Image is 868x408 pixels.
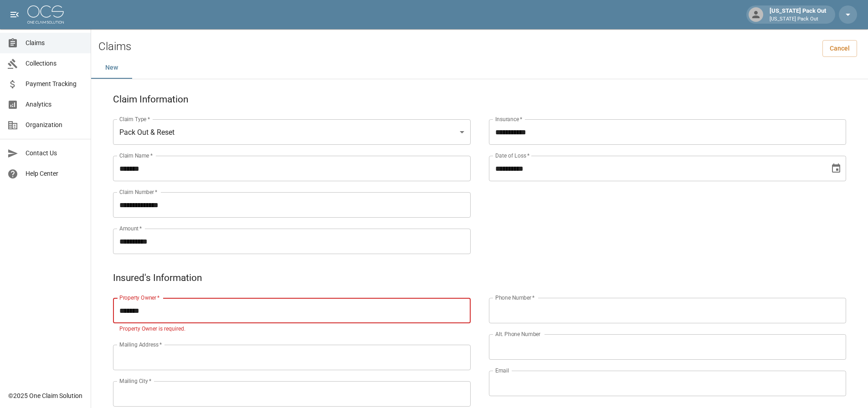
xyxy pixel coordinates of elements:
[8,391,82,400] div: © 2025 One Claim Solution
[119,115,150,123] label: Claim Type
[26,148,83,158] span: Contact Us
[26,79,83,89] span: Payment Tracking
[495,115,522,123] label: Insurance
[119,341,162,348] label: Mailing Address
[119,325,464,334] p: Property Owner is required.
[827,159,845,178] button: Choose date, selected date is Oct 3, 2025
[119,152,153,159] label: Claim Name
[495,152,529,159] label: Date of Loss
[27,5,64,24] img: ocs-logo-white-transparent.png
[119,294,160,301] label: Property Owner
[26,38,83,48] span: Claims
[119,377,152,385] label: Mailing City
[495,294,534,301] label: Phone Number
[5,5,24,24] button: open drawer
[770,15,826,23] p: [US_STATE] Pack Out
[26,169,83,178] span: Help Center
[91,57,132,79] button: New
[98,40,131,53] h2: Claims
[113,119,471,145] div: Pack Out & Reset
[26,100,83,109] span: Analytics
[766,6,830,23] div: [US_STATE] Pack Out
[119,188,157,196] label: Claim Number
[119,224,142,232] label: Amount
[822,40,857,57] a: Cancel
[91,57,868,79] div: dynamic tabs
[26,59,83,68] span: Collections
[26,120,83,130] span: Organization
[495,367,509,374] label: Email
[495,330,540,338] label: Alt. Phone Number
